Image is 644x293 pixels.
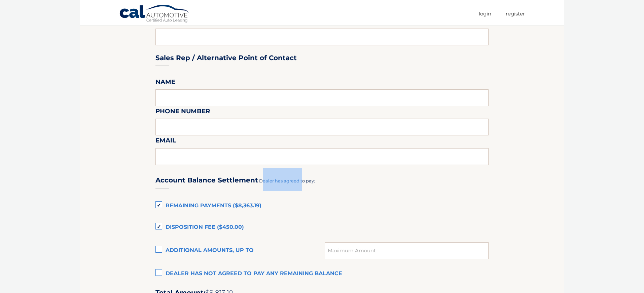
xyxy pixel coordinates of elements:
label: Additional amounts, up to [155,244,325,257]
label: Email [155,135,176,148]
label: Name [155,77,175,89]
label: Disposition Fee ($450.00) [155,221,489,234]
label: Remaining Payments ($8,363.19) [155,199,489,213]
label: Phone Number [155,106,210,119]
a: Cal Automotive [119,4,190,24]
span: Dealer has agreed to pay: [259,178,315,183]
a: Login [479,8,491,19]
input: Maximum Amount [325,242,489,259]
label: Dealer has not agreed to pay any remaining balance [155,267,489,281]
a: Register [506,8,525,19]
h3: Sales Rep / Alternative Point of Contact [155,54,297,62]
h3: Account Balance Settlement [155,176,258,184]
